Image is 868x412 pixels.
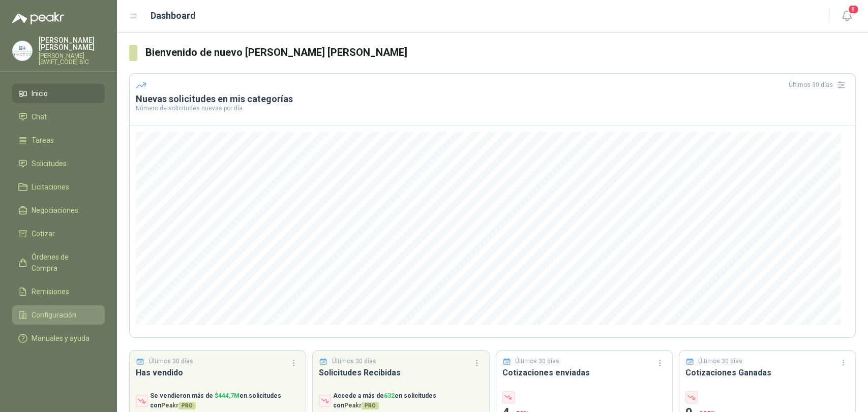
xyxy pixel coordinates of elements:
[32,333,89,344] span: Manuales y ayuda
[32,228,55,239] span: Cotizar
[12,84,105,103] a: Inicio
[136,105,849,111] p: Número de solicitudes nuevas por día
[32,309,76,321] span: Configuración
[12,154,105,173] a: Solicitudes
[698,357,742,366] p: Últimos 30 días
[32,135,54,146] span: Tareas
[502,366,666,379] h3: Cotizaciones enviadas
[319,366,483,379] h3: Solicitudes Recibidas
[39,37,105,51] p: [PERSON_NAME] [PERSON_NAME]
[384,392,395,399] span: 632
[32,111,47,122] span: Chat
[12,12,64,24] img: Logo peakr
[178,402,196,409] span: PRO
[848,5,859,14] span: 8
[515,357,559,366] p: Últimos 30 días
[789,77,849,93] div: Últimos 30 días
[32,251,95,274] span: Órdenes de Compra
[332,357,376,366] p: Últimos 30 días
[13,41,32,60] img: Company Logo
[39,53,105,65] p: [PERSON_NAME] [SWIFT_CODE] BIC
[215,392,240,399] span: $ 444,7M
[32,158,67,169] span: Solicitudes
[12,107,105,126] a: Chat
[12,282,105,301] a: Remisiones
[362,402,379,409] span: PRO
[685,366,849,379] h3: Cotizaciones Ganadas
[333,391,483,410] p: Accede a más de en solicitudes con
[12,201,105,220] a: Negociaciones
[12,131,105,150] a: Tareas
[32,286,69,297] span: Remisiones
[32,205,78,216] span: Negociaciones
[12,329,105,348] a: Manuales y ayuda
[136,93,849,105] h3: Nuevas solicitudes en mis categorías
[149,357,193,366] p: Últimos 30 días
[344,402,379,409] span: Peakr
[150,391,300,410] p: Se vendieron más de en solicitudes con
[12,177,105,197] a: Licitaciones
[12,247,105,278] a: Órdenes de Compra
[32,181,69,193] span: Licitaciones
[151,9,196,23] h1: Dashboard
[32,88,48,99] span: Inicio
[837,7,856,25] button: 8
[161,402,196,409] span: Peakr
[12,224,105,243] a: Cotizar
[145,45,856,60] h3: Bienvenido de nuevo [PERSON_NAME] [PERSON_NAME]
[136,366,300,379] h3: Has vendido
[12,305,105,325] a: Configuración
